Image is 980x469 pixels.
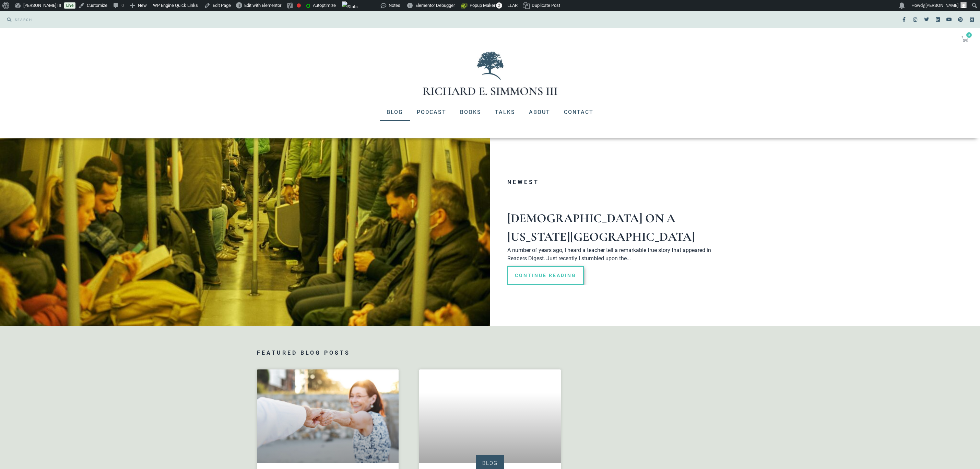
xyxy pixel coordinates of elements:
a: 0 [953,32,977,47]
a: Podcast [410,103,453,121]
h3: Newest [507,180,727,185]
a: [DEMOGRAPHIC_DATA] on a [US_STATE][GEOGRAPHIC_DATA] [507,211,695,244]
img: Views over 48 hours. Click for more Jetpack Stats. [342,1,358,12]
a: adult-anniversary-care-1449049 [257,369,399,463]
p: A number of years ago, I heard a teacher tell a remarkable true story that appeared in Readers Di... [507,246,727,263]
input: SEARCH [11,14,487,25]
a: Live [64,2,75,9]
span: [PERSON_NAME] [925,3,958,8]
span: 2 [496,2,502,9]
span: Edit with Elementor [244,3,281,8]
a: About [522,103,557,121]
a: Talks [488,103,522,121]
a: Contact [557,103,600,121]
a: Read more about God on a New York Subway [507,266,584,285]
a: Books [453,103,488,121]
div: Focus keyphrase not set [297,3,301,8]
a: Blog [380,103,410,121]
a: american-flag-barbed-wire-fence-54456 [419,369,561,463]
h3: Featured Blog Posts [257,350,723,356]
span: 0 [966,32,972,38]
